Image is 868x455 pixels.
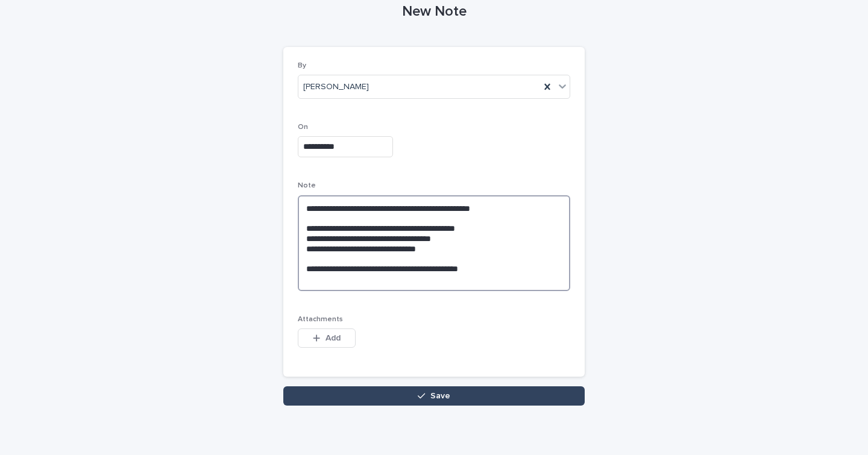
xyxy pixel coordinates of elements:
h1: New Note [283,3,585,20]
span: [PERSON_NAME] [303,81,369,93]
span: Save [430,392,450,400]
span: Note [298,182,316,189]
span: Attachments [298,316,343,323]
span: On [298,124,308,131]
span: By [298,62,306,69]
span: Add [325,334,341,342]
button: Save [283,386,585,406]
button: Add [298,328,356,348]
